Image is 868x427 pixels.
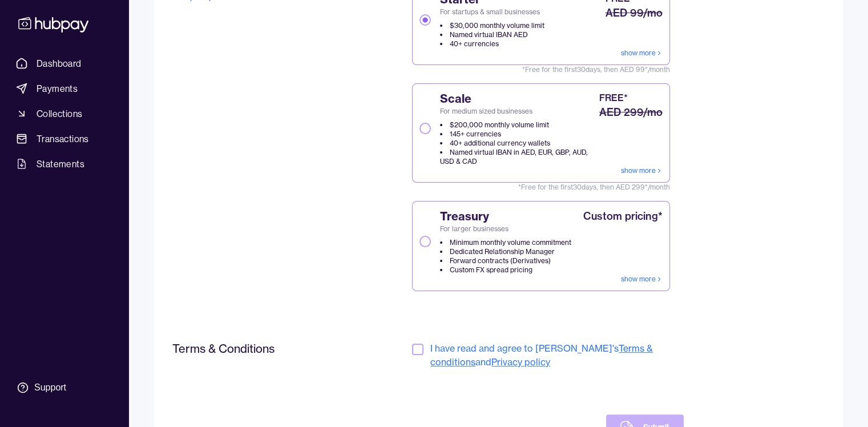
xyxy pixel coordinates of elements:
a: Privacy policy [491,356,550,368]
li: Named virtual IBAN AED [440,30,544,39]
div: FREE* [599,91,628,104]
span: I have read and agree to [PERSON_NAME]'s and [430,341,683,369]
span: Payments [37,82,78,95]
a: Payments [11,78,117,99]
li: Forward contracts (Derivatives) [440,256,571,265]
li: 40+ currencies [440,39,544,49]
span: For medium sized businesses [440,107,596,116]
li: Named virtual IBAN in AED, EUR, GBP, AUD, USD & CAD [440,148,596,166]
span: For startups & small businesses [440,7,544,17]
button: StarterFor startups & small businesses$30,000 monthly volume limitNamed virtual IBAN AED40+ curre... [419,14,431,26]
button: ScaleFor medium sized businesses$200,000 monthly volume limit145+ currencies40+ additional curren... [419,123,431,134]
div: AED 299/mo [599,104,663,120]
a: Support [11,376,117,400]
div: AED 99/mo [605,5,663,21]
a: show more [621,166,663,175]
span: Scale [440,91,596,107]
button: TreasuryFor larger businessesMinimum monthly volume commitmentDedicated Relationship ManagerForwa... [419,236,431,247]
a: Dashboard [11,53,117,74]
div: Support [34,381,66,394]
li: Custom FX spread pricing [440,265,571,275]
div: Custom pricing* [583,208,663,224]
li: 145+ currencies [440,130,596,139]
span: Treasury [440,208,571,224]
a: Statements [11,154,117,174]
li: $30,000 monthly volume limit [440,21,544,30]
a: Collections [11,103,117,124]
span: Collections [37,107,82,120]
a: show more [621,275,663,284]
li: 40+ additional currency wallets [440,139,596,148]
span: Dashboard [37,57,82,70]
span: For larger businesses [440,224,571,233]
li: Minimum monthly volume commitment [440,238,571,247]
a: show more [621,49,663,58]
h2: Terms & Conditions [172,341,344,356]
span: *Free for the first 30 days, then AED 99*/month [412,65,669,74]
span: Transactions [37,132,89,146]
span: *Free for the first 30 days, then AED 299*/month [412,183,669,192]
span: Statements [37,157,84,171]
li: $200,000 monthly volume limit [440,120,596,130]
li: Dedicated Relationship Manager [440,247,571,256]
a: Transactions [11,128,117,149]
